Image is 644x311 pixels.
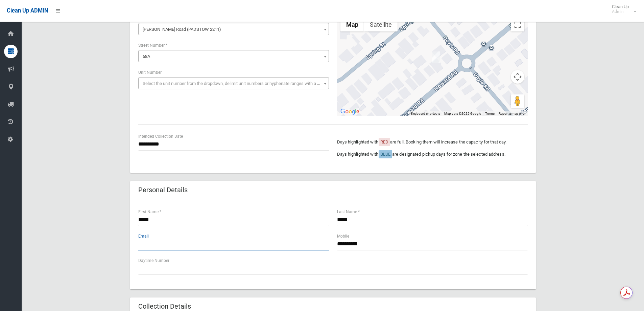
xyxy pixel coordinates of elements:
[7,7,48,14] span: Clean Up ADMIN
[339,107,361,116] img: Google
[609,4,636,14] span: Clean Up
[444,112,481,115] span: Map data ©2025 Google
[380,139,388,145] span: RED
[511,94,524,108] button: Drag Pegman onto the map to open Street View
[339,107,361,116] a: Open this area in Google Maps (opens a new window)
[364,18,398,31] button: Show satellite imagery
[143,81,332,86] span: Select the unit number from the dropdown, delimit unit numbers or hyphenate ranges with a comma
[340,18,364,31] button: Show street map
[380,152,390,157] span: BLUE
[511,18,524,31] button: Toggle fullscreen view
[138,23,329,35] span: Howard Road (PADSTOW 2211)
[511,70,524,84] button: Map camera controls
[499,112,526,115] a: Report a map error
[432,51,440,63] div: 58A Howard Road, PADSTOW NSW 2211
[140,52,327,61] span: 58A
[140,25,327,34] span: Howard Road (PADSTOW 2211)
[612,9,629,14] small: Admin
[337,138,528,146] p: Days highlighted with are full. Booking them will increase the capacity for that day.
[143,54,150,59] span: 58A
[485,112,495,115] a: Terms (opens in new tab)
[130,183,196,197] header: Personal Details
[337,150,528,158] p: Days highlighted with are designated pickup days for zone the selected address.
[411,111,440,116] button: Keyboard shortcuts
[138,50,329,62] span: 58A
